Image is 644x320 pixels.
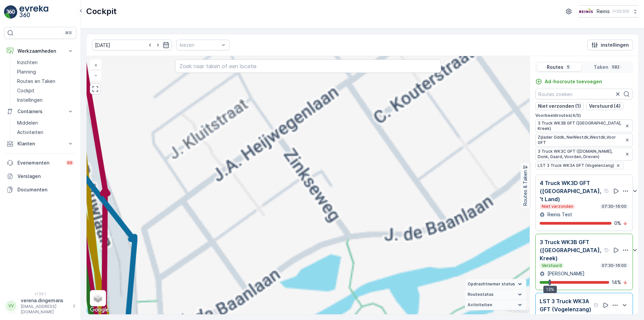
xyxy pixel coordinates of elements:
p: Containers [17,108,63,115]
p: Activiteiten [17,129,43,136]
a: Layers [91,291,105,306]
p: 14 % [612,279,621,286]
summary: Activiteiten [465,300,526,310]
a: Uitzoomen [91,70,101,80]
p: ⌘B [65,30,72,36]
a: Activiteiten [14,128,76,137]
p: Niet verzonden (1) [538,103,581,109]
button: instellingen [587,40,633,50]
span: 3 Truck WK3B GFT ([GEOGRAPHIC_DATA], Kreek) [538,121,623,131]
p: kiezen [180,42,219,48]
span: − [94,72,98,78]
p: Verstuurd (4) [589,103,621,109]
a: Inzichten [14,58,76,67]
p: 0 % [614,220,621,227]
a: Routes en Taken [14,77,76,86]
p: Routes & Taken [522,170,529,206]
p: 4 Truck WK3D GFT ([GEOGRAPHIC_DATA], 't Land) [540,179,603,203]
a: Planning [14,67,76,77]
span: Activiteiten [468,302,492,308]
span: LST 3 Truck WK3A GFT (Vogelenzang) [538,163,614,168]
p: Verstuurd [541,314,562,319]
img: Reinis-Logo-Vrijstaand_Tekengebied-1-copy2_aBO4n7j.png [578,8,594,15]
p: 07:30-16:00 [601,263,627,268]
p: Cockpit [86,6,117,17]
p: 99 [67,160,72,166]
p: Niet verzonden [541,204,574,209]
span: Opdrachtnemer status [468,281,515,287]
a: Dit gebied openen in Google Maps (er wordt een nieuw venster geopend) [88,306,110,314]
a: Cockpit [14,86,76,95]
p: 07:30-16:00 [601,204,627,209]
input: Zoek naar taken of een locatie [175,59,441,73]
a: Evenementen99 [4,156,76,170]
img: logo_light-DOdMpM7g.png [19,5,48,19]
input: dd/mm/yyyy [92,40,172,50]
button: VVverena.dingemans[EMAIL_ADDRESS][DOMAIN_NAME] [4,297,76,315]
span: v 1.50.1 [4,292,76,296]
p: Middelen [17,120,38,126]
input: Routes zoeken [535,89,633,99]
p: Reinis [597,8,610,15]
p: Inzichten [17,59,38,66]
p: 582 [611,64,620,70]
p: 5 [566,64,570,70]
a: Instellingen [14,95,76,105]
a: Middelen [14,118,76,128]
img: Google [88,306,110,314]
a: Ad-hocroute toevoegen [535,78,602,85]
button: Containers [4,105,76,118]
span: Routestatus [468,292,493,297]
p: Taken [594,64,608,71]
p: Voorbeeldroutes ( 4 / 5 ) [535,113,633,118]
p: Ad-hocroute toevoegen [545,78,602,85]
button: Werkzaamheden [4,44,76,58]
span: + [94,62,97,68]
div: help tooltippictogram [604,188,609,194]
p: Routes en Taken [17,78,55,85]
a: Documenten [4,183,76,196]
p: Klanten [17,140,63,147]
p: Planning [17,68,36,75]
button: Niet verzonden (1) [535,102,584,110]
button: Klanten [4,137,76,150]
a: In zoomen [91,60,101,70]
p: Werkzaamheden [17,48,63,54]
p: ( +02:00 ) [612,9,629,14]
button: Reinis(+02:00) [578,5,639,17]
summary: Routestatus [465,289,526,300]
div: 13% [543,286,557,293]
button: Verstuurd (4) [586,102,623,110]
p: verena.dingemans [21,297,69,304]
p: Routes [547,64,563,71]
p: 07:30-16:00 [601,314,627,319]
div: VV [6,301,16,311]
p: Documenten [17,186,74,193]
p: Instellingen [17,97,43,103]
p: Reinis Test [546,211,572,218]
div: help tooltippictogram [604,247,609,253]
p: 3 Truck WK3B GFT ([GEOGRAPHIC_DATA], Kreek) [540,238,603,262]
p: Verstuurd [541,263,562,268]
p: [PERSON_NAME] [546,270,585,277]
p: [EMAIL_ADDRESS][DOMAIN_NAME] [21,304,69,315]
p: Cockpit [17,87,35,94]
img: logo [4,5,17,19]
summary: Opdrachtnemer status [465,279,526,289]
span: Zijlader Gddk, NwWestdk,Westdk,Voor GFT [538,135,623,145]
div: help tooltippictogram [594,303,599,308]
a: Verslagen [4,170,76,183]
p: Evenementen [17,159,62,166]
span: 3 Truck WK3C GFT ([DOMAIN_NAME], Donk, Gaard, Voorden, Dreven) [538,149,623,159]
p: instellingen [601,42,629,48]
p: LST 3 Truck WK3A GFT (Vogelenzang) [540,297,592,313]
p: Verslagen [17,173,74,180]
